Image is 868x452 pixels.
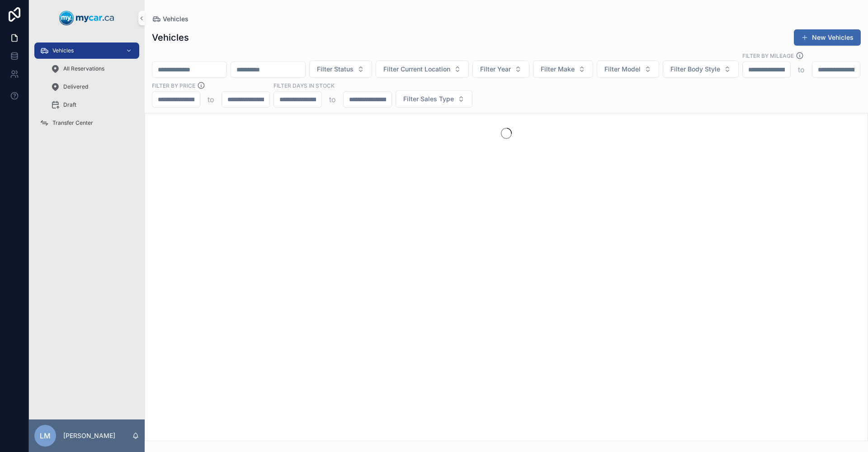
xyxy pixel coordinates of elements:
[274,81,335,89] label: Filter Days In Stock
[63,65,104,72] span: All Reservations
[152,14,189,24] a: Vehicles
[63,431,115,440] p: [PERSON_NAME]
[29,36,145,143] div: scrollable content
[309,61,372,78] button: Select Button
[40,430,51,441] span: LM
[45,79,139,95] a: Delivered
[597,61,659,78] button: Select Button
[152,31,189,44] h1: Vehicles
[152,81,195,89] label: FILTER BY PRICE
[670,65,720,74] span: Filter Body Style
[63,101,76,108] span: Draft
[541,65,575,74] span: Filter Make
[163,14,189,24] span: Vehicles
[663,61,739,78] button: Select Button
[63,83,88,90] span: Delivered
[52,119,93,127] span: Transfer Center
[45,61,139,77] a: All Reservations
[794,29,861,46] button: New Vehicles
[403,94,454,104] span: Filter Sales Type
[798,64,805,75] p: to
[533,61,593,78] button: Select Button
[59,11,114,25] img: App logo
[34,115,139,131] a: Transfer Center
[604,65,641,74] span: Filter Model
[376,61,469,78] button: Select Button
[317,65,354,74] span: Filter Status
[45,97,139,113] a: Draft
[34,42,139,59] a: Vehicles
[208,94,214,105] p: to
[396,90,472,108] button: Select Button
[329,94,336,105] p: to
[472,61,529,78] button: Select Button
[742,52,794,60] label: Filter By Mileage
[383,65,450,74] span: Filter Current Location
[480,65,511,74] span: Filter Year
[52,47,74,54] span: Vehicles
